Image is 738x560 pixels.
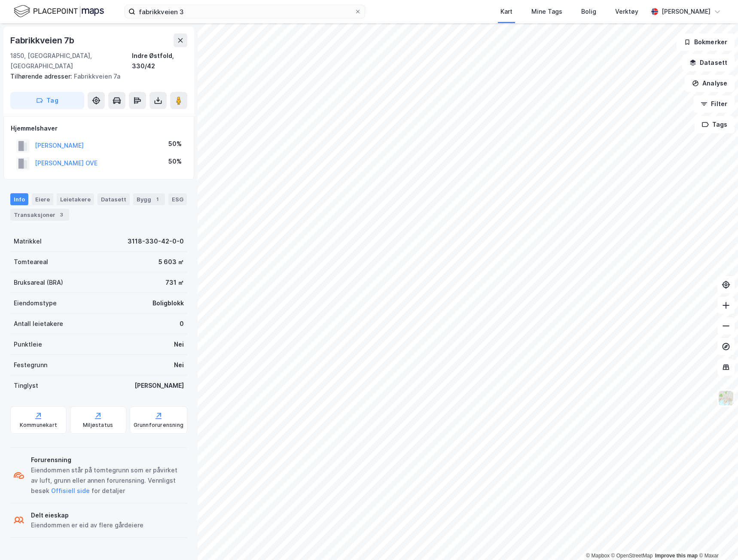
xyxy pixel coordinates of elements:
[14,277,63,288] div: Bruksareal (BRA)
[135,5,354,18] input: Søk på adresse, matrikkel, gårdeiere, leietakere eller personer
[132,51,187,71] div: Indre Østfold, 330/42
[174,360,184,370] div: Nei
[14,298,57,308] div: Eiendomstype
[10,193,28,205] div: Info
[31,465,184,496] div: Eiendommen står på tomtegrunn som er påvirket av luft, grunn eller annen forurensning. Vennligst ...
[31,455,184,465] div: Forurensning
[10,209,69,221] div: Transaksjoner
[14,236,42,247] div: Matrikkel
[153,195,162,204] div: 1
[168,139,182,149] div: 50%
[662,6,711,17] div: [PERSON_NAME]
[57,193,94,205] div: Leietakere
[685,75,735,92] button: Analyse
[10,71,180,82] div: Fabrikkveien 7a
[586,553,610,559] a: Mapbox
[693,95,735,113] button: Filter
[134,380,184,391] div: [PERSON_NAME]
[83,422,113,429] div: Miljøstatus
[682,54,735,71] button: Datasett
[168,156,182,167] div: 50%
[695,519,738,560] div: Kontrollprogram for chat
[134,422,183,429] div: Grunnforurensning
[14,257,48,267] div: Tomteareal
[11,123,187,134] div: Hjemmelshaver
[133,193,165,205] div: Bygg
[718,390,734,406] img: Z
[152,298,184,308] div: Boligblokk
[677,33,735,51] button: Bokmerker
[32,193,53,205] div: Eiere
[10,33,76,47] div: Fabrikkveien 7b
[31,510,143,520] div: Delt eieskap
[14,319,63,329] div: Antall leietakere
[14,4,104,19] img: logo.f888ab2527a4732fd821a326f86c7f29.svg
[500,6,512,17] div: Kart
[695,116,735,133] button: Tags
[615,6,638,17] div: Verktøy
[180,319,184,329] div: 0
[695,519,738,560] iframe: Chat Widget
[31,520,143,530] div: Eiendommen er eid av flere gårdeiere
[10,92,84,109] button: Tag
[165,277,184,288] div: 731 ㎡
[531,6,562,17] div: Mine Tags
[20,422,57,429] div: Kommunekart
[159,257,184,267] div: 5 603 ㎡
[174,339,184,350] div: Nei
[14,339,42,350] div: Punktleie
[10,51,132,71] div: 1850, [GEOGRAPHIC_DATA], [GEOGRAPHIC_DATA]
[655,553,698,559] a: Improve this map
[128,236,184,247] div: 3118-330-42-0-0
[581,6,596,17] div: Bolig
[14,360,47,370] div: Festegrunn
[98,193,130,205] div: Datasett
[611,553,653,559] a: OpenStreetMap
[10,73,74,80] span: Tilhørende adresser:
[14,380,38,391] div: Tinglyst
[168,193,187,205] div: ESG
[57,210,66,219] div: 3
